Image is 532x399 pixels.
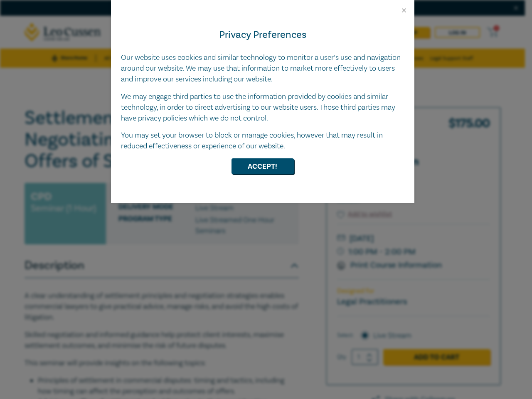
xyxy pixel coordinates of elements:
h4: Privacy Preferences [121,27,404,42]
p: You may set your browser to block or manage cookies, however that may result in reduced effective... [121,130,404,152]
button: Accept! [232,158,294,174]
p: We may engage third parties to use the information provided by cookies and similar technology, in... [121,91,404,124]
button: Close [400,7,408,14]
p: Our website uses cookies and similar technology to monitor a user’s use and navigation around our... [121,52,404,85]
